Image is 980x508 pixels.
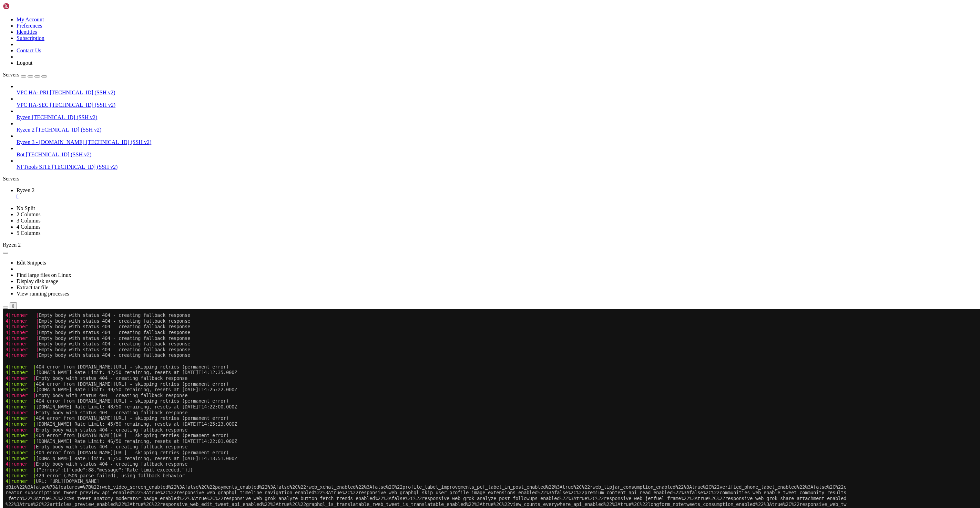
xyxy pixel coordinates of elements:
span: 4|runner | [3,66,33,71]
span: VPC HA-SEC [17,102,49,108]
x-row: x-api-key: Not provided [3,226,890,232]
x-row: led%22%3Atrue%2C%22tweet_awards_web_tipping_enabled%22%3Afalse%2C%22responsive_web_grok_show_grok... [3,358,890,364]
span: 4|runner | [3,409,33,415]
span: NFTtools SITE [17,164,51,170]
span: 4|runner | [3,100,33,106]
x-row: Atrue%2C%22responsive_web_grok_imagine_annotation_enabled%22%3Atrue%2C%22responsive_web_grok_comm... [3,369,890,375]
x-row: x-api-key: Not provided [3,306,890,312]
span: 4|runner | [3,421,33,426]
a: View running processes [17,291,69,297]
a: Display disk usage [17,278,58,284]
x-row: Client IP: [TECHNICAL_ID] [3,375,890,381]
span: 4|runner | [3,146,33,152]
x-row: reator_subscriptions_tweet_preview_api_enabled%22%3Atrue%2C%22responsive_web_graphql_timeline_nav... [3,180,890,186]
a: VPC HA- PRI [TECHNICAL_ID] (SSH v2) [17,90,977,96]
x-row: Empty body with status 404 - creating fallback response [3,83,890,89]
span: 4|runner | [3,438,33,444]
span: 4|runner | [3,14,36,20]
x-row: [DOMAIN_NAME] Rate Limit: 44/50 remaining, resets at [DATE]T14:17:50.000Z [3,421,890,427]
a: Logout [17,60,32,66]
span: [TECHNICAL_ID] (SSH v2) [32,114,97,120]
span: 4|runner | [3,249,33,255]
a: Identities [17,29,37,35]
x-row: 429 error (JSON parse failed), using fallback behavior [3,243,890,249]
x-row: [DOMAIN_NAME] Rate Limit: 42/50 remaining, resets at [DATE]T14:12:35.000Z [3,60,890,66]
x-row: itter_article_tweet_consumption_enabled%22%3Atrue%2C%22tweet_awards_web_tipping_enabled%22%3Afals... [3,197,890,203]
a: VPC HA-SEC [TECHNICAL_ID] (SSH v2) [17,102,977,108]
x-row: x-nft-api-key: 7f3c59b4-28c7-4e67-a1d9-3fce2b97fd52 [3,381,890,386]
x-row: 404 error from [DOMAIN_NAME][URL] - skipping retries (permanent error) [3,123,890,129]
x-row: omy_moderator_badge_enabled%22%3Atrue%2C%22responsive_web_grok_analyze_button_fetch_trends_enable... [3,346,890,352]
x-row: Empty body with status 404 - creating fallback response [3,14,890,20]
x-row: [DOMAIN_NAME] Rate Limit: 49/50 remaining, resets at [DATE]T14:25:22.000Z [3,77,890,83]
x-row: 404 error from [DOMAIN_NAME][URL] - skipping retries (permanent error) [3,432,890,438]
a: Subscription [17,35,44,41]
span: 4|runner | [3,220,33,226]
span: 4|runner | [3,54,33,60]
a: 3 Columns [17,218,41,224]
x-row: Empty body with status 404 - creating fallback response [3,31,890,37]
span: 4|runner | [3,89,33,94]
span: 4|runner | [3,106,33,111]
span: 4|runner | [3,169,33,174]
a: NFTtools SITE [TECHNICAL_ID] (SSH v2) [17,164,977,170]
span: 4|runner | [3,140,33,146]
span: 4|runner | [3,152,33,157]
li: VPC HA-SEC [TECHNICAL_ID] (SSH v2) [17,96,977,108]
span: [TECHNICAL_ID] (SSH v2) [50,102,115,108]
div:  [17,194,977,200]
x-row: Empty body with status 404 - creating fallback response [3,409,890,415]
x-row: x-nft-api-key: 7f3c59b4-28c7-4e67-a1d9-3fce2b97fd52 [3,220,890,226]
span: 4|runner | [3,398,33,403]
x-row: itter_article_tweet_consumption_enabled%22%3Atrue%2C%22tweet_awards_web_tipping_enabled%22%3Afals... [3,278,890,283]
span: 4|runner | [3,77,33,83]
x-row: Empty body with status 404 - creating fallback response [3,117,890,123]
x-row: Empty body with status 404 - creating fallback response [3,134,890,140]
x-row: [DOMAIN_NAME] Rate Limit: 41/50 remaining, resets at [DATE]T14:13:51.000Z [3,146,890,152]
li: Ryzen 2 [TECHNICAL_ID] (SSH v2) [17,121,977,133]
span: 4|runner | [3,301,33,306]
li: NFTtools SITE [TECHNICAL_ID] (SSH v2) [17,158,977,170]
x-row: Client IP: [TECHNICAL_ID] [3,295,890,301]
span: 4|runner | [3,94,33,100]
x-row: Empty body with status 404 - creating fallback response [3,100,890,106]
span: 4|runner | [3,9,36,14]
span: [TECHNICAL_ID] (SSH v2) [36,127,101,133]
a: No Split [17,205,35,211]
span: 4|runner | [3,26,36,31]
x-row: [DOMAIN_NAME] Rate Limit: 45/50 remaining, resets at [DATE]T14:25:23.000Z [3,112,890,117]
span: 4|runner | [3,392,33,398]
a: 4 Columns [17,224,41,230]
x-row: [DOMAIN_NAME] Rate Limit: 36/50 remaining, resets at [DATE]T14:12:16.000Z [3,438,890,444]
span: 4|runner | [3,226,33,231]
x-row: 429 error (JSON parse failed), using fallback behavior [3,163,890,169]
span: 4|runner | [3,232,33,237]
button:  [10,302,17,310]
a: Ryzen 3 - [DOMAIN_NAME] [TECHNICAL_ID] (SSH v2) [17,139,977,145]
span: 4|runner | [3,72,33,77]
span: 4|runner | [3,117,33,123]
x-row: Empty body with status 404 - creating fallback response [3,43,890,49]
x-row: 404 error from [DOMAIN_NAME][URL] - skipping retries (permanent error) [3,398,890,404]
a: My Account [17,17,44,22]
span: 4|runner | [3,243,33,249]
a: Ryzen 2 [17,187,977,200]
x-row: Empty body with status 404 - creating fallback response [3,152,890,157]
span: 4|runner | [3,426,33,432]
div:  [12,303,14,309]
x-row: 404 error from [DOMAIN_NAME][URL] - skipping retries (permanent error) [3,89,890,94]
a: Ryzen [TECHNICAL_ID] (SSH v2) [17,114,977,121]
x-row: 429 error (JSON parse failed), using fallback behavior [3,323,890,329]
x-row: Empty body with status 404 - creating fallback response [3,66,890,72]
a: Extract tar file [17,284,48,290]
span: 4|runner | [3,404,33,409]
span: VPC HA- PRI [17,90,48,95]
x-row: bled%22%3Atrue%2C%22responsive_web_edit_tweet_api_enabled%22%3Atrue%2C%22graphql_is_translatable_... [3,352,890,358]
a: 2 Columns [17,211,41,217]
x-row: reator_subscriptions_tweet_preview_api_enabled%22%3Atrue%2C%22responsive_web_graphql_timeline_nav... [3,260,890,266]
span: 4|runner | [3,37,36,43]
x-row: 404 error from [DOMAIN_NAME][URL] - skipping retries (permanent error) [3,415,890,421]
div: (16, 79) [49,455,52,461]
span: 4|runner | [3,415,33,421]
x-row: x-api-key: Not provided [3,386,890,392]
